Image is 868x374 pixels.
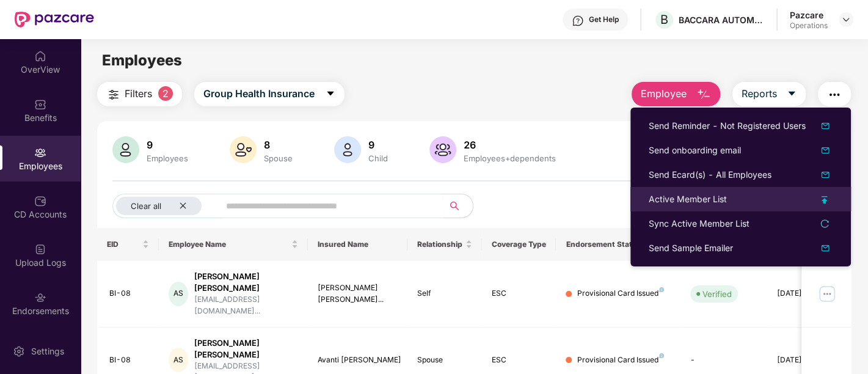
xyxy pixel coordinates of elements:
button: Employee [632,82,720,106]
div: Spouse [261,153,295,163]
div: Avanti [PERSON_NAME] [318,354,398,366]
img: dropDownIcon [818,143,833,158]
div: 26 [461,139,558,151]
div: Send Sample Emailer [649,241,733,255]
img: svg+xml;base64,PHN2ZyBpZD0iRW1wbG95ZWVzIiB4bWxucz0iaHR0cDovL3d3dy53My5vcmcvMjAwMC9zdmciIHdpZHRoPS... [34,147,46,159]
div: [PERSON_NAME] [PERSON_NAME] [194,271,298,294]
div: Settings [27,345,68,358]
span: reload [820,219,829,228]
img: svg+xml;base64,PHN2ZyB4bWxucz0iaHR0cDovL3d3dy53My5vcmcvMjAwMC9zdmciIHdpZHRoPSI4IiBoZWlnaHQ9IjgiIH... [659,353,664,358]
img: svg+xml;base64,PHN2ZyBpZD0iVXBsb2FkX0xvZ3MiIGRhdGEtbmFtZT0iVXBsb2FkIExvZ3MiIHhtbG5zPSJodHRwOi8vd3... [34,243,46,255]
div: ESC [492,354,547,366]
img: svg+xml;base64,PHN2ZyBpZD0iRW5kb3JzZW1lbnRzIiB4bWxucz0iaHR0cDovL3d3dy53My5vcmcvMjAwMC9zdmciIHdpZH... [34,291,46,304]
img: svg+xml;base64,PHN2ZyB4bWxucz0iaHR0cDovL3d3dy53My5vcmcvMjAwMC9zdmciIHdpZHRoPSI4IiBoZWlnaHQ9IjgiIH... [659,287,664,292]
span: B [660,12,668,27]
div: Child [366,153,390,163]
span: search [443,201,467,211]
span: Clear all [131,201,161,211]
th: EID [97,228,159,261]
div: Endorsement Status [566,240,670,249]
span: Employees [102,51,182,69]
span: Reports [742,86,777,101]
img: svg+xml;base64,PHN2ZyB4bWxucz0iaHR0cDovL3d3dy53My5vcmcvMjAwMC9zdmciIHdpZHRoPSIyNCIgaGVpZ2h0PSIyNC... [106,87,121,102]
div: Self [417,288,472,299]
div: Operations [790,21,828,31]
button: Filters2 [97,82,182,106]
div: Employees [144,153,191,163]
img: svg+xml;base64,PHN2ZyBpZD0iQmVuZWZpdHMiIHhtbG5zPSJodHRwOi8vd3d3LnczLm9yZy8yMDAwL3N2ZyIgd2lkdGg9Ij... [34,98,46,111]
div: [EMAIL_ADDRESS][DOMAIN_NAME]... [194,294,298,317]
img: New Pazcare Logo [15,12,94,28]
div: Send onboarding email [649,144,741,157]
span: Employee Name [169,240,289,249]
div: Send Ecard(s) - All Employees [649,168,771,182]
div: Pazcare [790,9,828,21]
button: search [443,194,473,218]
div: [DATE] [777,288,832,299]
span: EID [107,240,140,249]
div: [DATE] [777,354,832,366]
span: close [179,202,187,210]
div: BI-08 [109,354,150,366]
div: 9 [366,139,390,151]
th: Coverage Type [482,228,556,261]
div: Send Reminder - Not Registered Users [649,119,806,133]
img: svg+xml;base64,PHN2ZyB4bWxucz0iaHR0cDovL3d3dy53My5vcmcvMjAwMC9zdmciIHhtbG5zOnhsaW5rPSJodHRwOi8vd3... [112,136,139,163]
button: Clear allclose [112,194,224,218]
th: Relationship [407,228,482,261]
span: Group Health Insurance [203,86,315,101]
img: svg+xml;base64,PHN2ZyBpZD0iRHJvcGRvd24tMzJ4MzIiIHhtbG5zPSJodHRwOi8vd3d3LnczLm9yZy8yMDAwL3N2ZyIgd2... [841,15,851,24]
div: Sync Active Member List [649,217,749,230]
img: uploadIcon [822,196,828,204]
span: caret-down [326,89,335,100]
span: 2 [158,86,173,101]
div: ESC [492,288,547,299]
div: AS [169,348,188,372]
th: Employee Name [159,228,308,261]
button: Group Health Insurancecaret-down [194,82,345,106]
div: Active Member List [649,193,727,206]
img: svg+xml;base64,PHN2ZyBpZD0iQ0RfQWNjb3VudHMiIGRhdGEtbmFtZT0iQ0QgQWNjb3VudHMiIHhtbG5zPSJodHRwOi8vd3... [34,195,46,207]
span: Filters [125,86,152,101]
div: Verified [702,288,732,300]
span: Employee [641,86,687,101]
div: 8 [261,139,295,151]
div: Provisional Card Issued [577,354,664,366]
div: 9 [144,139,191,151]
div: BI-08 [109,288,150,299]
img: svg+xml;base64,PHN2ZyB4bWxucz0iaHR0cDovL3d3dy53My5vcmcvMjAwMC9zdmciIHhtbG5zOnhsaW5rPSJodHRwOi8vd3... [818,241,833,255]
div: Get Help [589,15,619,24]
div: Employees+dependents [461,153,558,163]
div: Spouse [417,354,472,366]
img: dropDownIcon [818,167,833,182]
div: Provisional Card Issued [577,288,664,299]
img: manageButton [817,284,837,304]
img: svg+xml;base64,PHN2ZyB4bWxucz0iaHR0cDovL3d3dy53My5vcmcvMjAwMC9zdmciIHhtbG5zOnhsaW5rPSJodHRwOi8vd3... [334,136,361,163]
div: AS [169,282,188,306]
div: BACCARA AUTOMATION AND CONTROL INDIA PRIVATE LIMITED [679,14,764,26]
img: svg+xml;base64,PHN2ZyB4bWxucz0iaHR0cDovL3d3dy53My5vcmcvMjAwMC9zdmciIHhtbG5zOnhsaW5rPSJodHRwOi8vd3... [230,136,257,163]
img: svg+xml;base64,PHN2ZyBpZD0iSG9tZSIgeG1sbnM9Imh0dHA6Ly93d3cudzMub3JnLzIwMDAvc3ZnIiB3aWR0aD0iMjAiIG... [34,50,46,62]
button: Reportscaret-down [732,82,806,106]
img: svg+xml;base64,PHN2ZyBpZD0iSGVscC0zMngzMiIgeG1sbnM9Imh0dHA6Ly93d3cudzMub3JnLzIwMDAvc3ZnIiB3aWR0aD... [572,15,584,27]
th: Insured Name [308,228,407,261]
div: [PERSON_NAME] [PERSON_NAME]... [318,282,398,306]
span: Relationship [417,240,463,249]
img: svg+xml;base64,PHN2ZyB4bWxucz0iaHR0cDovL3d3dy53My5vcmcvMjAwMC9zdmciIHhtbG5zOnhsaW5rPSJodHRwOi8vd3... [696,87,711,102]
img: svg+xml;base64,PHN2ZyB4bWxucz0iaHR0cDovL3d3dy53My5vcmcvMjAwMC9zdmciIHdpZHRoPSIyNCIgaGVpZ2h0PSIyNC... [827,87,842,102]
img: svg+xml;base64,PHN2ZyBpZD0iU2V0dGluZy0yMHgyMCIgeG1sbnM9Imh0dHA6Ly93d3cudzMub3JnLzIwMDAvc3ZnIiB3aW... [13,345,25,358]
div: [PERSON_NAME] [PERSON_NAME] [194,337,298,361]
img: svg+xml;base64,PHN2ZyB4bWxucz0iaHR0cDovL3d3dy53My5vcmcvMjAwMC9zdmciIHhtbG5zOnhsaW5rPSJodHRwOi8vd3... [429,136,456,163]
img: dropDownIcon [818,119,833,133]
span: caret-down [787,89,797,100]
